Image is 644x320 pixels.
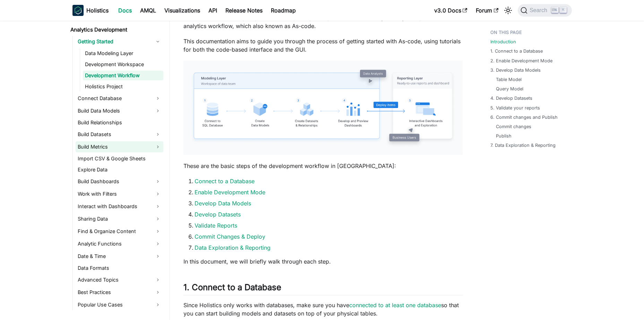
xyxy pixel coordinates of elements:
nav: Docs sidebar [66,21,170,320]
a: 5. Validate your reports [490,105,540,111]
a: Build Data Models [76,105,163,116]
a: Build Relationships [76,118,163,127]
a: connected to at least one database [349,302,441,309]
a: Roadmap [267,5,300,16]
h2: 1. Connect to a Database [183,282,463,295]
a: Commit Changes & Deploy [195,233,265,240]
a: Analytic Functions [76,238,163,249]
a: Commit changes [496,123,531,130]
a: Work with Filters [76,188,163,199]
a: Advanced Topics [76,274,163,285]
a: Validate Reports [195,222,237,229]
a: Getting Started [76,36,163,47]
a: HolisticsHolistics [72,5,109,16]
a: Find & Organize Content [76,226,163,237]
a: Development Workflow [83,71,163,80]
a: Build Datasets [76,129,163,140]
a: 2. Enable Development Mode [490,57,552,64]
img: Holistics [72,5,84,16]
a: 7. Data Exploration & Reporting [490,142,556,149]
p: Since Holistics only works with databases, make sure you have so that you can start building mode... [183,301,463,318]
kbd: K [560,7,567,13]
a: Date & Time [76,251,163,262]
b: Holistics [86,6,109,15]
a: Holistics Project [83,82,163,91]
a: Data Exploration & Reporting [195,244,271,251]
a: Sharing Data [76,213,163,224]
a: 6. Commit changes and Publish [490,114,558,121]
a: Data Modeling Layer [83,48,163,58]
a: Publish [496,133,512,139]
a: Data Formats [76,263,163,273]
p: These are the basic steps of the development workflow in [GEOGRAPHIC_DATA]: [183,162,463,170]
a: API [204,5,221,16]
a: Analytics Development [68,25,163,35]
p: This documentation aims to guide you through the process of getting started with As-code, using t... [183,37,463,54]
a: Interact with Dashboards [76,201,163,212]
a: 4. Develop Datasets [490,95,532,101]
a: Connect to a Database [195,178,255,185]
a: Introduction [490,38,516,45]
a: v3.0 Docs [430,5,472,16]
p: In Holistics 4.0, the major update is the capability to implement software engineering best pract... [183,14,463,30]
a: Visualizations [160,5,204,16]
a: Build Metrics [76,141,163,152]
a: Forum [472,5,503,16]
a: Enable Development Mode [195,189,265,196]
p: In this document, we will briefly walk through each step. [183,257,463,266]
a: AMQL [136,5,160,16]
button: Search (Ctrl+K) [518,4,572,17]
a: 3. Develop Data Models [490,67,541,73]
button: Switch between dark and light mode (currently light mode) [503,5,514,16]
a: 1. Connect to a Database [490,48,543,54]
a: Develop Datasets [195,211,241,218]
a: Develop Data Models [195,200,251,207]
a: Docs [114,5,136,16]
a: Import CSV & Google Sheets [76,154,163,163]
a: Build Dashboards [76,176,163,187]
a: Table Model [496,76,522,83]
img: Workflow Diagram [190,68,456,148]
a: Release Notes [221,5,267,16]
a: Query Model [496,86,523,92]
a: Development Workspace [83,60,163,69]
a: Popular Use Cases [76,299,163,310]
a: Best Practices [76,287,163,298]
a: Connect Database [76,93,163,104]
a: Explore Data [76,165,163,175]
span: Search [527,7,551,14]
